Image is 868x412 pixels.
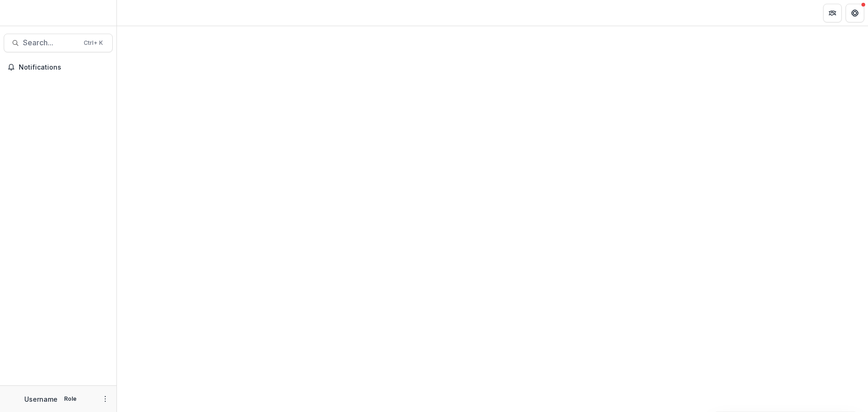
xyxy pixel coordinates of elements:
nav: breadcrumb [121,6,160,20]
button: Search... [4,34,113,52]
button: Partners [823,4,842,22]
button: Get Help [846,4,864,22]
button: More [100,393,111,405]
span: Search... [23,38,78,47]
span: Notifications [19,64,109,71]
p: Username [24,394,58,404]
button: Notifications [4,60,113,75]
div: Ctrl + K [82,38,105,48]
p: Role [61,395,80,403]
